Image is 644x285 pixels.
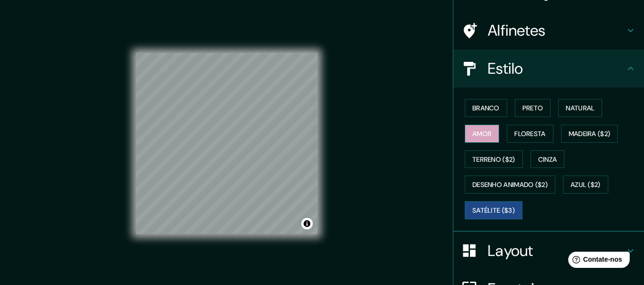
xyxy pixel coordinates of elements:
button: Cinza [531,150,565,168]
font: Madeira ($2) [569,129,611,138]
font: Desenho animado ($2) [472,181,548,189]
font: Layout [488,241,533,261]
div: Layout [453,232,644,270]
div: Alfinetes [453,11,644,49]
font: Preto [522,104,543,112]
font: Satélite ($3) [472,206,515,215]
button: Branco [465,99,507,117]
button: Alternar atribuição [301,218,313,229]
button: Desenho animado ($2) [465,176,555,194]
font: Terreno ($2) [472,155,515,164]
button: Floresta [507,125,553,143]
font: Floresta [514,129,545,138]
button: Amor [465,125,499,143]
button: Terreno ($2) [465,150,523,168]
font: Estilo [488,59,523,79]
button: Satélite ($3) [465,201,522,219]
font: Alfinetes [488,20,546,40]
font: Cinza [538,155,557,164]
font: Natural [566,104,594,112]
button: Natural [558,99,602,117]
font: Branco [472,104,500,112]
button: Azul ($2) [563,176,608,194]
div: Estilo [453,49,644,88]
canvas: Mapa [136,53,317,234]
button: Preto [515,99,551,117]
iframe: Iniciador de widget de ajuda [559,248,634,275]
font: Amor [472,129,491,138]
button: Madeira ($2) [561,125,618,143]
font: Azul ($2) [571,181,601,189]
